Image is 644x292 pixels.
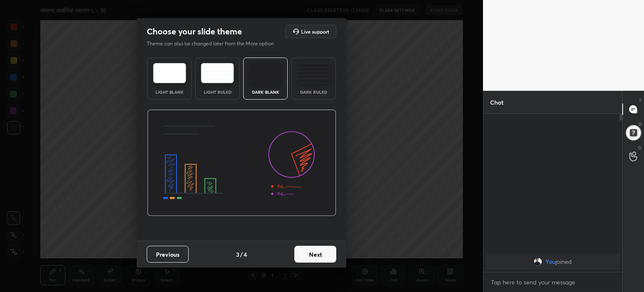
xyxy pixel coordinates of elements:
[297,90,330,94] div: Dark Ruled
[153,90,186,94] div: Light Blank
[556,258,572,265] span: joined
[638,145,641,151] p: G
[147,110,336,216] img: darkThemeBanner.d06ce4a2.svg
[147,246,189,263] button: Previous
[240,250,243,259] h4: /
[147,40,283,47] p: Theme can also be changed later from the More option
[147,26,242,37] h2: Choose your slide theme
[244,250,247,259] h4: 4
[236,250,239,259] h4: 3
[483,91,510,113] p: Chat
[294,246,336,263] button: Next
[153,63,186,83] img: lightTheme.e5ed3b09.svg
[639,97,641,104] p: T
[301,29,329,34] h5: Live support
[201,63,234,83] img: lightRuledTheme.5fabf969.svg
[297,63,330,83] img: darkRuledTheme.de295e13.svg
[201,90,234,94] div: Light Ruled
[483,252,622,272] div: grid
[639,121,641,127] p: D
[249,90,282,94] div: Dark Blank
[249,63,282,83] img: darkTheme.f0cc69e5.svg
[545,258,556,265] span: You
[534,258,542,266] img: 75be8c77a365489dbb0553809f470823.jpg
